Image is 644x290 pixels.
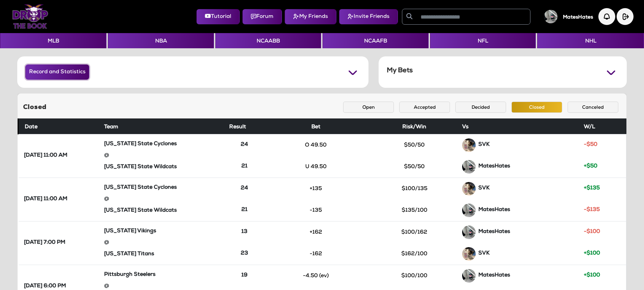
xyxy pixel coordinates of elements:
strong: [US_STATE] State Wildcats [104,208,177,213]
button: -4.50 (ev) [290,270,341,282]
button: O 49.50 [290,139,341,151]
button: -135 [290,205,341,216]
button: Accepted [399,102,450,113]
th: Result [226,118,262,134]
button: Invite Friends [339,9,398,24]
img: Logo [12,4,48,29]
strong: 21 [241,207,247,213]
strong: -$100 [584,229,600,235]
strong: [DATE] 7:00 PM [24,239,65,247]
button: $50/50 [389,139,440,151]
button: $50/50 [389,161,440,173]
button: NHL [537,33,644,48]
strong: +$100 [584,273,600,278]
img: Notification [598,8,615,25]
strong: 23 [241,251,248,256]
strong: 21 [241,164,247,169]
strong: 24 [241,186,248,191]
th: Team [101,118,226,134]
button: Closed [511,102,562,113]
button: +162 [290,227,341,238]
button: NBA [108,33,214,48]
button: Open [343,102,394,113]
button: $162/100 [389,248,440,260]
strong: [DATE] 11:00 AM [24,196,67,203]
th: Risk/Win [369,118,459,134]
h5: My Bets [387,67,413,75]
strong: SVK [478,142,490,148]
th: Vs [459,118,581,134]
strong: -$135 [584,207,600,213]
img: hIZp8s1qT+F9nasn0Gojk4AAAAAElFTkSuQmCC [462,269,476,283]
div: @ [104,237,224,249]
button: $100/100 [389,270,440,282]
button: +135 [290,183,341,194]
strong: -$50 [584,142,597,148]
button: U 49.50 [290,161,341,173]
button: $135/100 [389,205,440,216]
strong: [US_STATE] State Cyclones [104,141,177,147]
img: hIZp8s1qT+F9nasn0Gojk4AAAAAElFTkSuQmCC [462,204,476,217]
button: Tutorial [196,9,240,24]
img: GGTJwxpDP8f4YzxztqnhC4AAAAASUVORK5CYII= [462,182,476,195]
img: User [544,10,557,23]
strong: [US_STATE] Titans [104,252,154,257]
strong: 19 [241,273,247,278]
div: @ [104,193,224,206]
div: @ [104,150,224,162]
strong: [US_STATE] State Wildcats [104,164,177,170]
img: hIZp8s1qT+F9nasn0Gojk4AAAAAElFTkSuQmCC [462,226,476,239]
button: Forum [242,9,282,24]
strong: 13 [241,229,247,235]
img: hIZp8s1qT+F9nasn0Gojk4AAAAAElFTkSuQmCC [462,160,476,174]
th: Bet [262,118,369,134]
img: GGTJwxpDP8f4YzxztqnhC4AAAAASUVORK5CYII= [462,247,476,261]
button: Record and Statistics [25,64,89,80]
h5: Closed [23,103,46,111]
button: $100/135 [389,183,440,194]
th: Date [18,118,101,134]
th: W/L [581,118,626,134]
strong: +$135 [584,186,600,191]
button: -162 [290,248,341,260]
img: GGTJwxpDP8f4YzxztqnhC4AAAAASUVORK5CYII= [462,138,476,152]
button: Canceled [568,102,618,113]
button: NFL [430,33,536,48]
strong: +$50 [584,164,597,169]
button: My Friends [285,9,336,24]
strong: [US_STATE] Vikings [104,229,156,234]
strong: SVK [478,251,490,256]
strong: 24 [241,142,248,148]
button: Decided [455,102,506,113]
strong: [US_STATE] State Cyclones [104,185,177,190]
strong: MatesHates [478,229,510,235]
h5: MatesHates [563,15,593,21]
strong: MatesHates [478,207,510,213]
strong: Pittsburgh Steelers [104,272,156,278]
strong: MatesHates [478,273,510,278]
strong: [DATE] 11:00 AM [24,152,67,160]
strong: +$100 [584,251,600,256]
button: NCAABB [215,33,321,48]
button: $100/162 [389,227,440,238]
strong: MatesHates [478,164,510,169]
strong: SVK [478,186,490,191]
button: NCAAFB [323,33,428,48]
